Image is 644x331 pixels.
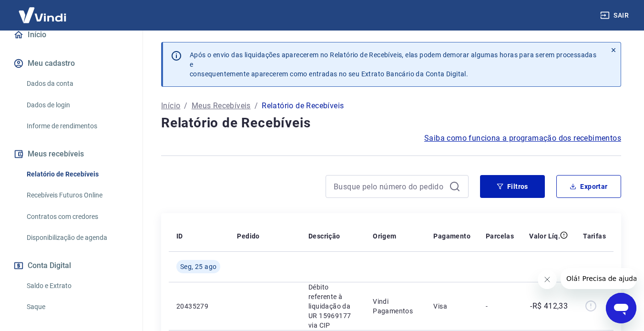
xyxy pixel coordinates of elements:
[530,300,568,312] p: -R$ 412,33
[486,301,514,311] p: -
[190,50,599,79] p: Após o envio das liquidações aparecerem no Relatório de Recebíveis, elas podem demorar algumas ho...
[262,100,344,112] p: Relatório de Recebíveis
[433,301,470,311] p: Visa
[529,231,560,241] p: Valor Líq.
[23,95,131,115] a: Dados de login
[480,175,545,198] button: Filtros
[334,179,445,194] input: Busque pelo número do pedido
[11,0,73,30] img: Vindi
[192,100,251,112] a: Meus Recebíveis
[23,228,131,248] a: Disponibilização de agenda
[184,100,187,112] p: /
[11,24,131,45] a: Início
[23,165,131,184] a: Relatório de Recebíveis
[556,175,621,198] button: Exportar
[176,301,222,311] p: 20435279
[23,116,131,136] a: Informe de rendimentos
[433,231,470,241] p: Pagamento
[23,276,131,296] a: Saldo e Extrato
[561,268,636,289] iframe: Mensagem da empresa
[308,282,358,330] p: Débito referente à liquidação da UR 15969177 via CIP
[373,231,396,241] p: Origem
[237,231,259,241] p: Pedido
[373,297,418,316] p: Vindi Pagamentos
[255,100,258,112] p: /
[23,74,131,93] a: Dados da conta
[606,293,636,323] iframe: Botão para abrir a janela de mensagens
[23,207,131,227] a: Contratos com credores
[11,255,131,276] button: Conta Digital
[176,231,183,241] p: ID
[538,270,557,289] iframe: Fechar mensagem
[583,231,606,241] p: Tarifas
[161,100,180,112] a: Início
[6,7,80,14] span: Olá! Precisa de ajuda?
[23,186,131,205] a: Recebíveis Futuros Online
[308,231,340,241] p: Descrição
[23,297,131,317] a: Saque
[11,53,131,74] button: Meu cadastro
[180,262,216,271] span: Seg, 25 ago
[424,133,621,144] a: Saiba como funciona a programação dos recebimentos
[161,114,621,133] h4: Relatório de Recebíveis
[11,144,131,165] button: Meus recebíveis
[486,231,514,241] p: Parcelas
[598,7,633,24] button: Sair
